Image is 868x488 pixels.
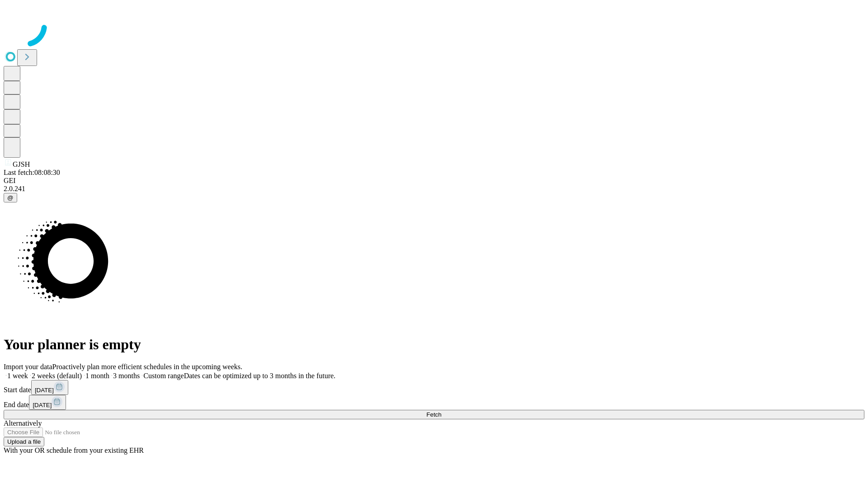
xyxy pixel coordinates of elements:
[4,437,44,446] button: Upload a file
[4,395,864,410] div: End date
[4,419,42,427] span: Alternatively
[52,363,242,371] span: Proactively plan more efficient schedules in the upcoming weeks.
[184,372,335,380] span: Dates can be optimized up to 3 months in the future.
[4,363,52,371] span: Import your data
[85,372,109,380] span: 1 month
[13,160,30,168] span: GJSH
[4,410,864,419] button: Fetch
[32,372,82,380] span: 2 weeks (default)
[4,193,17,202] button: @
[7,372,28,380] span: 1 week
[113,372,140,380] span: 3 months
[35,387,54,394] span: [DATE]
[426,411,441,418] span: Fetch
[7,194,14,201] span: @
[4,177,864,185] div: GEI
[33,402,52,408] span: [DATE]
[4,446,144,454] span: With your OR schedule from your existing EHR
[143,372,184,380] span: Custom range
[4,169,60,176] span: Last fetch: 08:08:30
[4,336,864,353] h1: Your planner is empty
[4,185,864,193] div: 2.0.241
[29,395,66,410] button: [DATE]
[4,380,864,395] div: Start date
[31,380,68,395] button: [DATE]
